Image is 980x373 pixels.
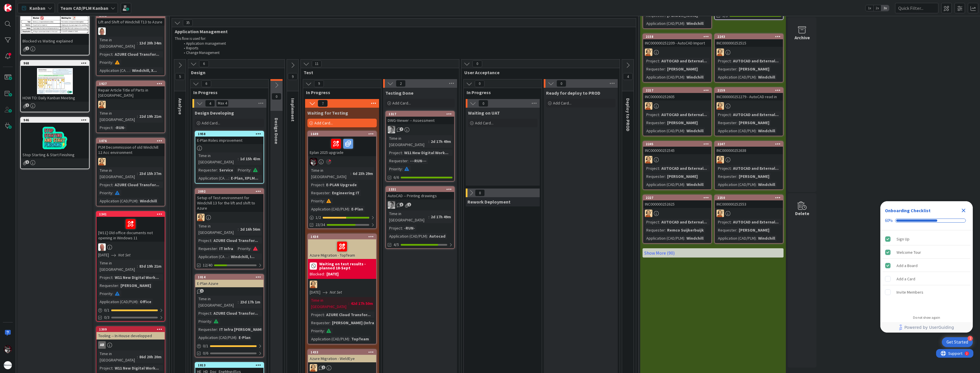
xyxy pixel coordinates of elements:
span: 1 [25,46,29,50]
span: 35 [183,19,193,26]
div: Time in [GEOGRAPHIC_DATA] [98,167,137,180]
div: Add a Board [897,262,918,269]
div: Project [98,182,112,188]
span: 2x [873,5,881,11]
span: Powered by UserGuiding [904,324,954,331]
span: 0 [475,80,485,87]
span: : [756,128,757,134]
span: Add Card... [553,100,571,106]
div: Time in [GEOGRAPHIC_DATA] [197,152,238,165]
span: : [408,158,409,164]
div: Application (CAD/PLM) [717,74,756,80]
span: : [665,120,666,126]
div: RH [96,158,165,165]
div: [PERSON_NAME] [737,120,771,126]
img: RH [98,158,106,165]
div: 1341 [96,212,165,217]
div: 2247 [717,142,783,146]
div: Windchill, X... [131,67,158,74]
span: : [684,128,685,134]
img: RH [197,214,205,221]
div: Project [388,150,402,156]
span: : [684,181,685,188]
span: 11 [312,60,322,67]
div: 968 [23,61,89,65]
div: 1434 [308,234,376,239]
div: 22d 19h 21m [138,113,163,120]
div: Requester [388,158,408,164]
div: Time in [GEOGRAPHIC_DATA] [98,37,137,49]
div: RK [96,243,165,251]
div: AUTOCAD and External... [660,165,708,171]
span: Add Card... [314,120,333,126]
div: Priority [388,166,402,172]
div: 2092Setup of Test environment for Windchill 13 for the lift and shift to Azure [195,189,263,212]
div: RH [195,214,263,221]
input: Quick Filter... [895,3,938,13]
div: Do not show again [913,315,940,320]
div: INC000000252209 - AutoCAD Import [643,39,711,47]
div: E-Plan Roles improvement [195,137,263,144]
span: : [756,74,757,80]
div: 1014E-Plan Azure [195,275,263,287]
div: RH [643,210,711,217]
span: Waiting on UAT [468,110,500,116]
span: : [112,182,113,188]
div: 2 [968,336,973,341]
div: Onboarding Checklist [885,207,931,214]
div: Time in [GEOGRAPHIC_DATA] [98,110,137,123]
span: : [731,58,732,64]
div: Priority [98,59,112,66]
div: Windchill [685,128,705,134]
span: 0 [478,100,488,107]
div: 2245 [646,142,711,146]
img: AV [388,201,395,209]
div: Application (CAD/PLM) [717,128,756,134]
div: INC000000252638 [715,147,783,154]
div: RH [715,102,783,110]
span: : [137,113,138,120]
div: Repair Article Title of Parts in [GEOGRAPHIC_DATA] [96,86,165,99]
img: RS [310,158,317,165]
img: RH [717,210,724,217]
img: avatar [4,361,12,369]
div: Checklist items [880,230,973,312]
span: : [756,181,757,188]
div: 1d 15h 43m [239,156,262,162]
div: 2243INC000000252515 [715,34,783,47]
div: 2d 17h 49m [429,138,452,145]
div: Time in [GEOGRAPHIC_DATA] [310,167,350,180]
div: 1076 [96,138,165,143]
div: AUTOCAD and External... [660,58,708,64]
span: 3x [881,5,889,11]
span: : [428,138,429,145]
div: 1317 [386,111,454,117]
div: Windchill [757,74,777,80]
div: 1958E-Plan Roles improvement [195,131,263,144]
div: 2227INC000000252625 [643,195,711,208]
span: : [731,111,732,118]
div: RH [715,49,783,56]
span: : [112,124,113,131]
div: 2217 [646,88,711,92]
div: 2158 [643,34,711,39]
span: 6/6 [394,174,399,180]
div: Sign Up [897,236,910,243]
img: RH [717,102,724,110]
div: 1927Repair Article Title of Parts in [GEOGRAPHIC_DATA] [96,81,165,99]
div: Application (CAD/PLM) [645,74,684,80]
div: 1309 [96,327,165,332]
div: 1433 [308,350,376,355]
li: Change Management [181,51,633,55]
div: 946 [21,118,89,123]
div: RH [308,364,376,372]
div: 1927 [99,82,165,86]
span: Support [12,1,26,8]
div: RH [96,101,165,108]
span: : [665,66,666,72]
div: DWG-Viewer -- Assessment [386,117,454,124]
span: 0 [272,93,281,100]
div: Application (CAD/PLM) [645,181,684,188]
span: Analyse [177,98,183,115]
span: Add Card... [392,100,411,106]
